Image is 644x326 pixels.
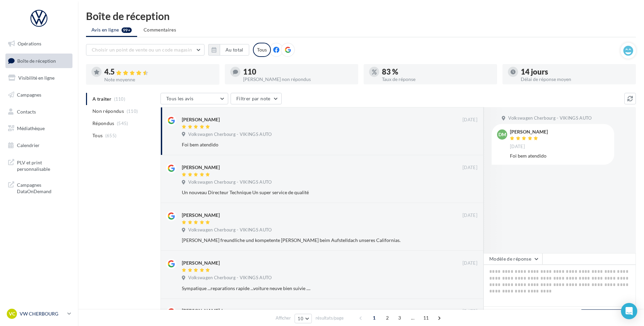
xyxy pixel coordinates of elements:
[182,116,220,123] div: [PERSON_NAME]
[182,164,220,171] div: [PERSON_NAME]
[17,158,70,172] span: PLV et print personnalisable
[92,120,114,127] span: Répondus
[182,285,433,292] div: Sympatique ...reparations rapide ...voiture neuve bien suivie ....
[182,189,433,196] div: Un nouveau Directeur Technique Un super service de qualité
[4,54,74,68] a: Boîte de réception
[188,227,272,233] span: Volkswagen Cherbourg - VIKINGS AUTO
[92,108,124,115] span: Non répondus
[182,260,220,266] div: [PERSON_NAME]
[9,310,15,317] span: VC
[86,44,205,56] button: Choisir un point de vente ou un code magasin
[463,212,477,219] span: [DATE]
[105,133,117,138] span: (655)
[369,312,380,323] span: 1
[463,260,477,266] span: [DATE]
[463,117,477,123] span: [DATE]
[4,121,74,136] a: Médiathèque
[182,307,232,314] div: [PERSON_NAME]-horn
[182,141,433,148] div: Foi bem atendido
[382,312,393,323] span: 2
[382,68,492,76] div: 83 %
[182,237,433,244] div: [PERSON_NAME] freundliche und kompetente [PERSON_NAME] beim Aufstelldach unseres Californias.
[498,131,506,138] span: DM
[4,37,74,51] a: Opérations
[621,303,637,319] div: Open Intercom Messenger
[20,310,65,317] p: VW CHERBOURG
[484,253,542,265] button: Modèle de réponse
[510,144,525,150] span: [DATE]
[117,121,128,126] span: (545)
[4,178,74,198] a: Campagnes DataOnDemand
[208,44,249,56] button: Au total
[508,115,592,121] span: Volkswagen Cherbourg - VIKINGS AUTO
[4,88,74,102] a: Campagnes
[231,93,282,104] button: Filtrer par note
[17,92,41,98] span: Campagnes
[17,180,70,195] span: Campagnes DataOnDemand
[510,152,609,159] div: Foi bem atendido
[4,155,74,175] a: PLV et print personnalisable
[243,77,353,82] div: [PERSON_NAME] non répondus
[17,142,40,148] span: Calendrier
[86,11,636,21] div: Boîte de réception
[521,77,630,82] div: Délai de réponse moyen
[188,179,272,185] span: Volkswagen Cherbourg - VIKINGS AUTO
[243,68,353,76] div: 110
[463,165,477,171] span: [DATE]
[421,312,432,323] span: 11
[394,312,405,323] span: 3
[17,125,45,131] span: Médiathèque
[188,275,272,281] span: Volkswagen Cherbourg - VIKINGS AUTO
[521,68,630,76] div: 14 jours
[144,27,176,33] span: Commentaires
[316,315,344,321] span: résultats/page
[92,47,192,53] span: Choisir un point de vente ou un code magasin
[127,108,138,114] span: (110)
[188,131,272,138] span: Volkswagen Cherbourg - VIKINGS AUTO
[407,312,418,323] span: ...
[182,212,220,219] div: [PERSON_NAME]
[276,315,291,321] span: Afficher
[18,75,55,81] span: Visibilité en ligne
[5,307,72,320] a: VC VW CHERBOURG
[463,308,477,314] span: [DATE]
[17,58,56,63] span: Boîte de réception
[4,138,74,152] a: Calendrier
[220,44,249,56] button: Au total
[253,43,271,57] div: Tous
[510,129,548,134] div: [PERSON_NAME]
[382,77,492,82] div: Taux de réponse
[295,314,312,323] button: 10
[298,316,303,321] span: 10
[18,41,41,46] span: Opérations
[166,96,194,101] span: Tous les avis
[104,77,214,82] div: Note moyenne
[92,132,103,139] span: Tous
[104,68,214,76] div: 4.5
[160,93,228,104] button: Tous les avis
[4,105,74,119] a: Contacts
[17,108,36,114] span: Contacts
[4,71,74,85] a: Visibilité en ligne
